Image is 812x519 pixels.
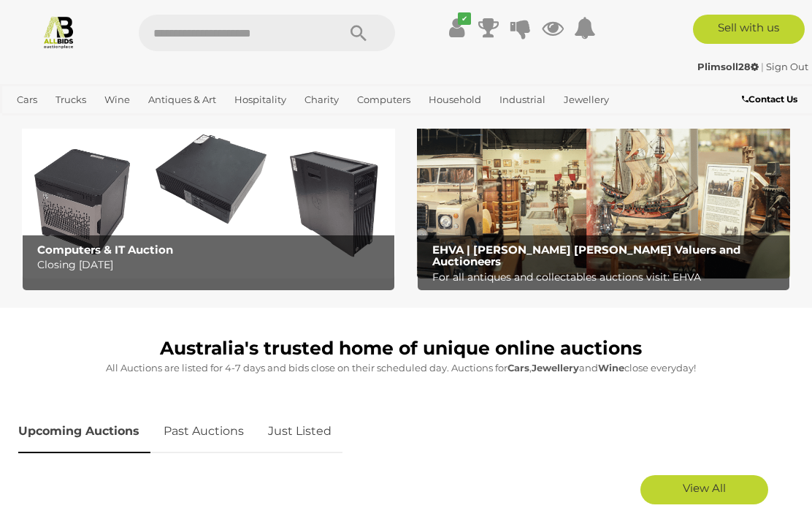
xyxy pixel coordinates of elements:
[42,15,76,49] img: Allbids.com.au
[18,338,783,359] h1: Australia's trusted home of unique online auctions
[697,61,759,72] strong: Plimsoll28
[494,88,551,112] a: Industrial
[50,88,92,112] a: Trucks
[153,410,255,453] a: Past Auctions
[697,61,761,72] a: Plimsoll28
[142,88,222,112] a: Antiques & Art
[423,88,487,112] a: Household
[351,88,416,112] a: Computers
[742,91,801,107] a: Contact Us
[742,94,797,105] b: Contact Us
[417,114,790,279] img: EHVA | Evans Hastings Valuers and Auctioneers
[598,362,624,374] strong: Wine
[761,61,764,72] span: |
[299,88,345,112] a: Charity
[532,362,579,374] strong: Jewellery
[432,243,740,269] b: EHVA | [PERSON_NAME] [PERSON_NAME] Valuers and Auctioneers
[105,112,221,136] a: [GEOGRAPHIC_DATA]
[693,15,805,44] a: Sell with us
[458,12,471,25] i: ✔
[18,410,150,453] a: Upcoming Auctions
[37,243,173,257] b: Computers & IT Auction
[99,88,136,112] a: Wine
[18,360,783,376] p: All Auctions are listed for 4-7 days and bids close on their scheduled day. Auctions for , and cl...
[37,256,387,274] p: Closing [DATE]
[766,61,808,72] a: Sign Out
[417,114,790,279] a: EHVA | Evans Hastings Valuers and Auctioneers EHVA | [PERSON_NAME] [PERSON_NAME] Valuers and Auct...
[229,88,292,112] a: Hospitality
[22,114,395,278] a: Computers & IT Auction Computers & IT Auction Closing [DATE]
[57,112,99,136] a: Sports
[22,114,395,278] img: Computers & IT Auction
[683,481,726,495] span: View All
[257,410,342,453] a: Just Listed
[640,475,768,504] a: View All
[11,88,43,112] a: Cars
[558,88,615,112] a: Jewellery
[322,15,395,51] button: Search
[507,362,529,374] strong: Cars
[445,15,467,41] a: ✔
[11,112,50,136] a: Office
[432,268,782,287] p: For all antiques and collectables auctions visit: EHVA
